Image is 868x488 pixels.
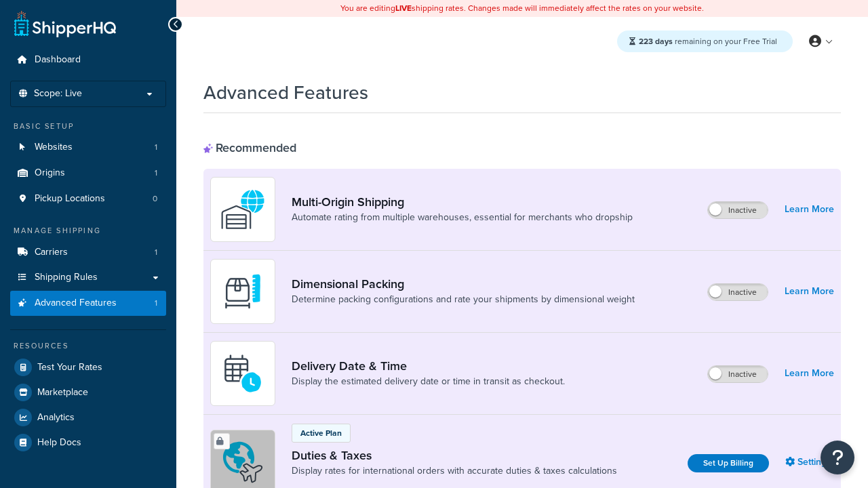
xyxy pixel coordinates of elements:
[292,375,565,388] a: Display the estimated delivery date or time in transit as checkout.
[821,441,854,474] button: Open Resource Center
[785,282,834,301] a: Learn More
[155,298,157,309] span: 1
[155,247,157,258] span: 1
[292,464,617,478] a: Display rates for international orders with accurate duties & taxes calculations
[785,364,834,383] a: Learn More
[708,202,768,218] label: Inactive
[37,387,88,399] span: Marketplace
[10,161,166,186] a: Origins1
[10,135,166,160] li: Websites
[35,142,73,153] span: Websites
[10,240,166,265] li: Carriers
[785,200,834,219] a: Learn More
[10,291,166,316] li: Advanced Features
[292,293,635,306] a: Determine packing configurations and rate your shipments by dimensional weight
[203,140,296,155] div: Recommended
[10,355,166,380] a: Test Your Rates
[35,193,105,205] span: Pickup Locations
[37,437,81,449] span: Help Docs
[35,247,68,258] span: Carriers
[219,350,267,397] img: gfkeb5ejjkALwAAAABJRU5ErkJggg==
[37,362,102,373] span: Test Your Rates
[785,453,834,472] a: Settings
[708,366,768,382] label: Inactive
[10,186,166,211] a: Pickup Locations0
[300,427,342,439] p: Active Plan
[708,284,768,300] label: Inactive
[10,265,166,290] a: Shipping Rules
[639,35,673,47] strong: 223 days
[292,277,635,291] a: Dimensional Packing
[10,47,166,73] a: Dashboard
[292,195,633,209] a: Multi-Origin Shipping
[10,121,166,132] div: Basic Setup
[10,186,166,211] li: Pickup Locations
[35,54,81,66] span: Dashboard
[35,272,98,283] span: Shipping Rules
[10,135,166,160] a: Websites1
[155,142,157,153] span: 1
[639,35,777,47] span: remaining on your Free Trial
[688,454,769,472] a: Set Up Billing
[10,340,166,352] div: Resources
[203,79,368,106] h1: Advanced Features
[219,268,267,315] img: DTVBYsAAAAAASUVORK5CYII=
[10,225,166,237] div: Manage Shipping
[10,291,166,316] a: Advanced Features1
[155,167,157,179] span: 1
[292,448,617,463] a: Duties & Taxes
[292,359,565,373] a: Delivery Date & Time
[35,298,117,309] span: Advanced Features
[10,405,166,430] a: Analytics
[10,380,166,405] a: Marketplace
[10,430,166,455] a: Help Docs
[37,412,75,424] span: Analytics
[10,240,166,265] a: Carriers1
[292,211,633,224] a: Automate rating from multiple warehouses, essential for merchants who dropship
[10,161,166,186] li: Origins
[219,186,267,233] img: WatD5o0RtDAAAAAElFTkSuQmCC
[34,88,82,100] span: Scope: Live
[35,167,65,179] span: Origins
[395,2,412,14] b: LIVE
[153,193,157,205] span: 0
